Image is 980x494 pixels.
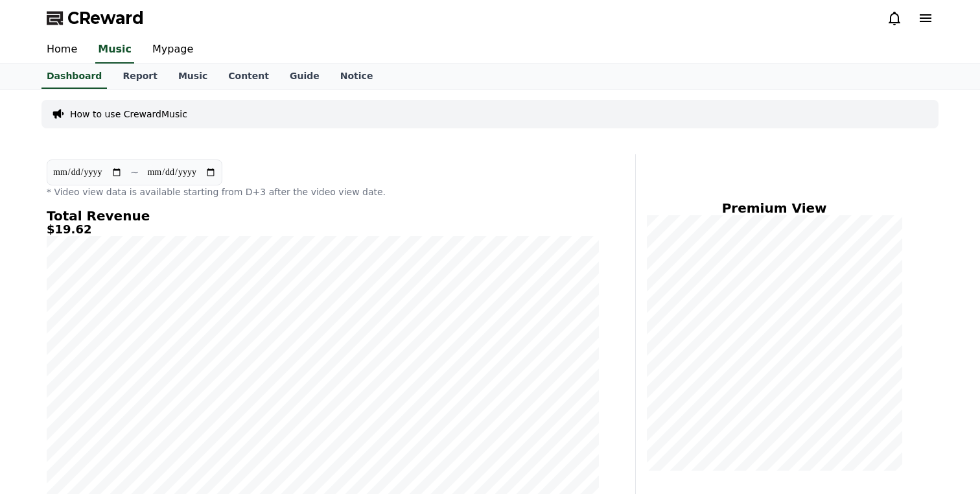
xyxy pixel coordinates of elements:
[168,64,218,89] a: Music
[330,64,384,89] a: Notice
[47,185,599,198] p: * Video view data is available starting from D+3 after the video view date.
[95,36,134,64] a: Music
[130,165,139,180] p: ~
[41,64,107,89] a: Dashboard
[67,8,144,29] span: CReward
[47,223,599,236] h5: $19.62
[142,36,204,64] a: Mypage
[47,8,144,29] a: CReward
[646,201,902,215] h4: Premium View
[70,108,187,121] a: How to use CrewardMusic
[218,64,279,89] a: Content
[112,64,168,89] a: Report
[279,64,330,89] a: Guide
[47,209,599,223] h4: Total Revenue
[36,36,87,64] a: Home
